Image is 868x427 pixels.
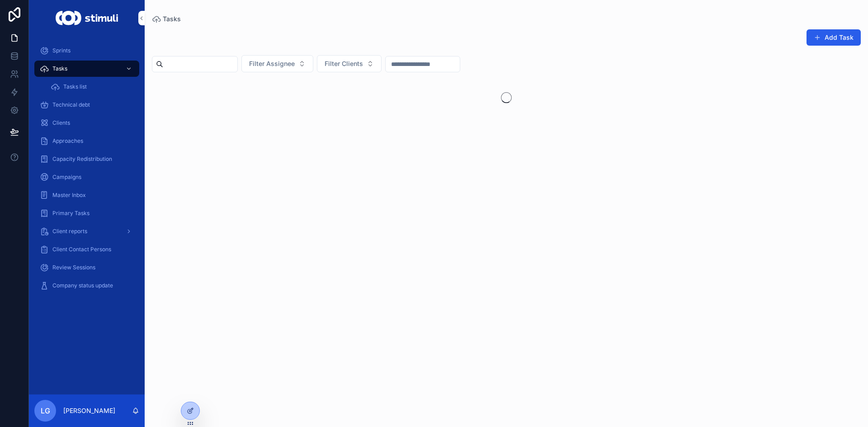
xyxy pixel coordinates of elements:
a: Tasks list [45,79,139,95]
div: scrollable content [29,36,145,305]
a: Clients [34,115,139,131]
span: Sprints [52,47,71,54]
a: Sprints [34,42,139,59]
span: Filter Clients [325,59,363,68]
button: Select Button [241,55,313,72]
span: Master Inbox [52,192,86,199]
a: Review Sessions [34,259,139,276]
p: [PERSON_NAME] [63,406,115,415]
span: Tasks [52,65,67,72]
a: Capacity Redistribution [34,151,139,167]
a: Company status update [34,277,139,294]
span: Primary Tasks [52,210,90,217]
span: Approaches [52,137,83,145]
span: Filter Assignee [249,59,295,68]
span: Client reports [52,228,87,235]
a: Approaches [34,133,139,149]
span: Clients [52,119,70,127]
a: Master Inbox [34,187,139,203]
button: Add Task [807,29,861,46]
span: Campaigns [52,174,81,181]
span: LG [41,405,50,416]
a: Technical debt [34,97,139,113]
a: Campaigns [34,169,139,185]
span: Company status update [52,282,113,289]
span: Technical debt [52,101,90,108]
span: Tasks list [63,83,87,90]
span: Capacity Redistribution [52,155,112,163]
img: App logo [56,11,118,25]
a: Tasks [152,14,181,23]
button: Select Button [317,55,382,72]
span: Tasks [163,14,181,23]
a: Primary Tasks [34,205,139,221]
span: Client Contact Persons [52,246,111,253]
a: Client Contact Persons [34,241,139,258]
a: Tasks [34,61,139,77]
span: Review Sessions [52,264,95,271]
a: Client reports [34,223,139,239]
